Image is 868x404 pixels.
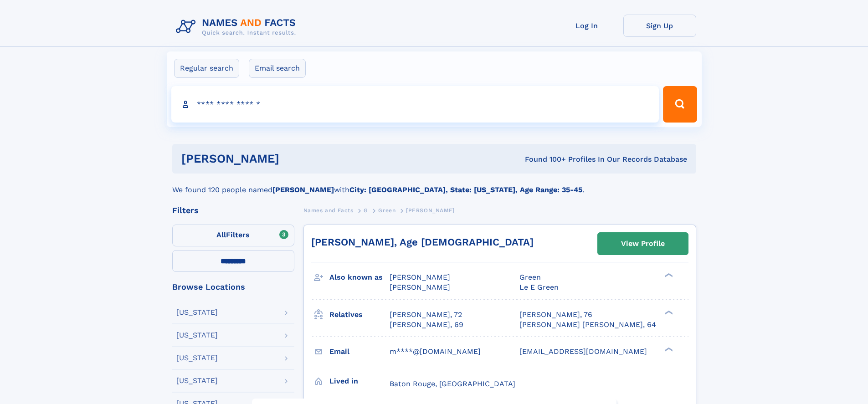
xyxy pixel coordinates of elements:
div: ❯ [663,309,673,315]
a: G [364,205,368,216]
div: [US_STATE] [176,309,218,316]
div: ❯ [663,346,673,352]
span: Green [378,207,395,214]
img: Logo Names and Facts [172,15,303,39]
h1: [PERSON_NAME] [181,153,402,164]
div: [US_STATE] [176,377,218,384]
h3: Also known as [329,270,390,285]
a: [PERSON_NAME], Age [DEMOGRAPHIC_DATA] [311,236,534,248]
label: Email search [249,59,306,78]
h3: Email [329,344,390,359]
span: Green [519,273,541,281]
a: [PERSON_NAME] [PERSON_NAME], 64 [519,320,656,330]
div: View Profile [621,233,665,254]
span: [PERSON_NAME] [390,283,450,291]
label: Regular search [174,59,239,78]
a: Green [378,205,395,216]
div: We found 120 people named with . [172,174,696,195]
a: Sign Up [623,15,696,37]
div: [US_STATE] [176,332,218,339]
span: Le E Green [519,283,559,291]
a: Log In [550,15,623,37]
button: Search Button [663,86,697,123]
div: Filters [172,206,294,215]
h3: Relatives [329,307,390,322]
span: [EMAIL_ADDRESS][DOMAIN_NAME] [519,347,647,356]
a: Names and Facts [303,205,354,216]
a: [PERSON_NAME], 69 [390,320,463,330]
b: [PERSON_NAME] [272,185,334,194]
span: G [364,207,368,214]
label: Filters [172,225,294,246]
div: [US_STATE] [176,354,218,362]
div: ❯ [663,272,673,278]
span: Baton Rouge, [GEOGRAPHIC_DATA] [390,379,515,388]
b: City: [GEOGRAPHIC_DATA], State: [US_STATE], Age Range: 35-45 [349,185,582,194]
a: [PERSON_NAME], 72 [390,310,462,320]
span: [PERSON_NAME] [406,207,455,214]
div: Found 100+ Profiles In Our Records Database [402,154,687,164]
span: [PERSON_NAME] [390,273,450,281]
h3: Lived in [329,373,390,389]
span: All [216,230,226,239]
input: search input [171,86,659,123]
div: Browse Locations [172,283,294,291]
a: [PERSON_NAME], 76 [519,310,592,320]
a: View Profile [598,233,688,255]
